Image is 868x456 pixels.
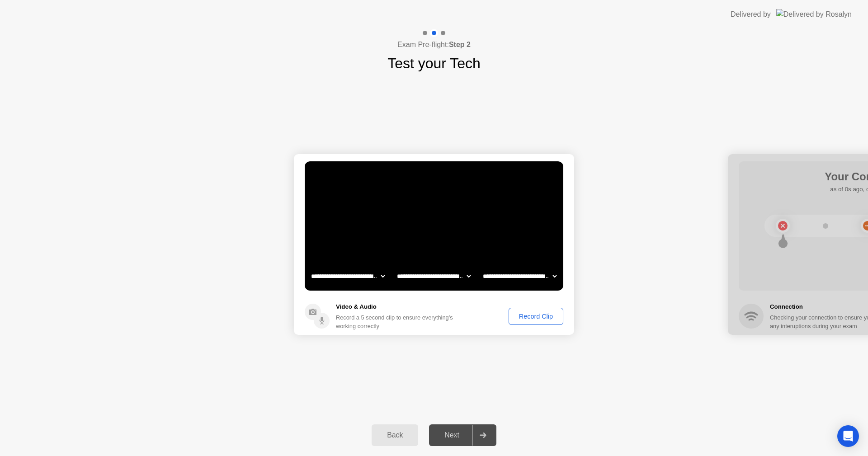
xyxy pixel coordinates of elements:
[432,431,472,439] div: Next
[509,308,563,325] button: Record Clip
[837,425,859,447] div: Open Intercom Messenger
[731,9,771,20] div: Delivered by
[336,313,457,330] div: Record a 5 second clip to ensure everything’s working correctly
[512,313,560,320] div: Record Clip
[309,267,387,285] select: Available cameras
[481,267,558,285] select: Available microphones
[336,302,457,311] h5: Video & Audio
[449,41,471,48] b: Step 2
[395,267,472,285] select: Available speakers
[397,39,471,50] h4: Exam Pre-flight:
[374,431,415,439] div: Back
[372,424,418,446] button: Back
[387,52,481,74] h1: Test your Tech
[429,424,496,446] button: Next
[776,9,852,19] img: Delivered by Rosalyn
